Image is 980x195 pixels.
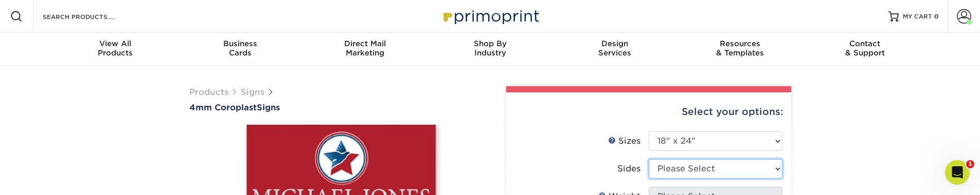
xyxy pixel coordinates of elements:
a: Signs [241,87,264,97]
span: 1 [966,160,974,168]
a: BusinessCards [177,33,302,66]
img: Primoprint [439,5,542,27]
div: Marketing [302,39,427,57]
div: Cards [177,39,302,57]
span: Shop By [427,39,553,48]
a: Products [189,87,228,97]
span: Resources [678,39,803,48]
div: Industry [427,39,553,57]
a: View AllProducts [53,33,178,66]
span: MY CART [903,12,932,21]
span: Contact [803,39,928,48]
div: Sides [617,163,640,175]
a: Direct MailMarketing [302,33,427,66]
span: 0 [934,13,939,20]
a: Resources& Templates [678,33,803,66]
div: Products [53,39,178,57]
span: 4mm Coroplast [189,103,257,112]
span: Direct Mail [302,39,427,48]
iframe: Google Customer Reviews [3,164,87,191]
a: Shop ByIndustry [427,33,553,66]
span: Business [177,39,302,48]
a: Contact& Support [803,33,928,66]
div: & Support [803,39,928,57]
div: Sizes [608,135,640,147]
div: & Templates [678,39,803,57]
a: DesignServices [553,33,678,66]
span: Design [553,39,678,48]
a: 4mm CoroplastSigns [189,103,483,112]
div: Select your options: [514,92,783,131]
span: View All [53,39,178,48]
h1: Signs [189,103,483,112]
div: Services [553,39,678,57]
iframe: Intercom live chat [945,160,970,185]
input: SEARCH PRODUCTS..... [42,10,142,23]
